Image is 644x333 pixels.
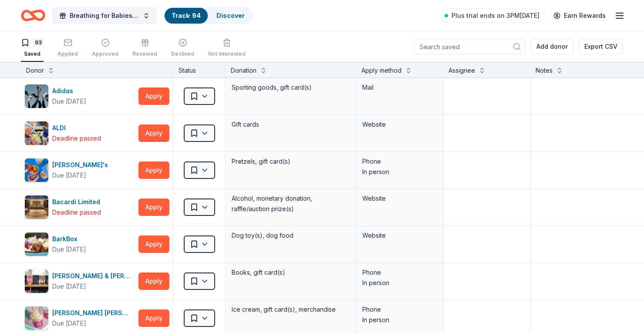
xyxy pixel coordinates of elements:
button: Image for ALDI ALDIDeadline passed [24,121,135,145]
div: Due [DATE] [52,244,86,255]
div: In person [362,278,437,288]
div: Website [362,193,437,204]
button: Apply [138,309,169,327]
div: Declined [171,50,194,57]
div: Phone [362,304,437,315]
img: Image for Adidas [25,84,48,108]
div: Website [362,230,437,241]
button: Image for Auntie Anne's [PERSON_NAME]'sDue [DATE] [24,158,135,182]
button: Image for AdidasAdidasDue [DATE] [24,84,135,108]
button: Image for Barnes & Noble[PERSON_NAME] & [PERSON_NAME]Due [DATE] [24,269,135,293]
div: BarkBox [52,234,86,244]
div: Due [DATE] [52,96,86,107]
div: Donation [231,65,256,76]
a: Discover [216,12,245,19]
a: Home [21,5,45,26]
div: Notes [536,65,553,76]
button: Export CSV [579,39,623,54]
div: Donor [26,65,44,76]
button: Received [132,35,157,62]
div: Sporting goods, gift card(s) [231,81,351,94]
button: Declined [171,35,194,62]
button: Image for BarkBoxBarkBoxDue [DATE] [24,232,135,256]
a: Track· 94 [172,12,201,19]
img: Image for Bacardi Limited [25,195,48,219]
div: In person [362,167,437,177]
div: Due [DATE] [52,318,86,329]
div: Bacardi Limited [52,197,104,207]
div: 93 [33,38,44,47]
img: Image for BarkBox [25,232,48,256]
div: Saved [21,50,44,57]
div: Not interested [208,50,246,57]
div: Approved [92,50,118,57]
button: Approved [92,35,118,62]
span: Breathing for Babies Silent Auction [70,10,139,21]
button: Track· 94Discover [164,7,253,24]
div: Applied [57,50,78,57]
div: Assignee [448,65,475,76]
div: Pretzels, gift card(s) [231,155,351,168]
a: Plus trial ends on 3PM[DATE] [439,9,545,23]
button: Breathing for Babies Silent Auction [52,7,157,24]
div: [PERSON_NAME] [PERSON_NAME] [52,308,135,318]
button: Apply [138,87,169,105]
img: Image for ALDI [25,121,48,145]
div: Due [DATE] [52,281,86,292]
div: Website [362,119,437,130]
button: Add donor [531,39,573,54]
div: Deadline passed [52,207,101,218]
button: Apply [138,198,169,216]
div: Phone [362,156,437,167]
div: Books, gift card(s) [231,266,351,279]
div: Mail [362,82,437,93]
button: Apply [138,272,169,290]
div: Phone [362,267,437,278]
button: Image for Bacardi LimitedBacardi LimitedDeadline passed [24,195,135,219]
img: Image for Barnes & Noble [25,269,48,293]
button: Apply [138,235,169,253]
div: Due [DATE] [52,170,86,181]
div: Deadline passed [52,133,101,144]
div: Apply method [361,65,401,76]
button: Apply [138,124,169,142]
a: Earn Rewards [548,8,611,24]
button: Image for Baskin Robbins[PERSON_NAME] [PERSON_NAME]Due [DATE] [24,306,135,330]
span: Plus trial ends on 3PM[DATE] [452,10,539,21]
button: Not interested [208,35,246,62]
button: Applied [57,35,78,62]
img: Image for Baskin Robbins [25,306,48,330]
button: 93Saved [21,35,44,62]
div: Received [132,50,157,57]
div: Dog toy(s), dog food [231,229,351,242]
div: ALDI [52,123,101,133]
div: Status [173,62,226,77]
div: Alcohol, monetary donation, raffle/auction prize(s) [231,192,351,215]
div: [PERSON_NAME] & [PERSON_NAME] [52,271,135,281]
img: Image for Auntie Anne's [25,158,48,182]
div: Adidas [52,86,86,96]
button: Apply [138,161,169,179]
div: In person [362,315,437,325]
div: [PERSON_NAME]'s [52,160,111,170]
input: Search saved [414,39,526,54]
div: Ice cream, gift card(s), merchandise [231,303,351,316]
div: Gift cards [231,118,351,131]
